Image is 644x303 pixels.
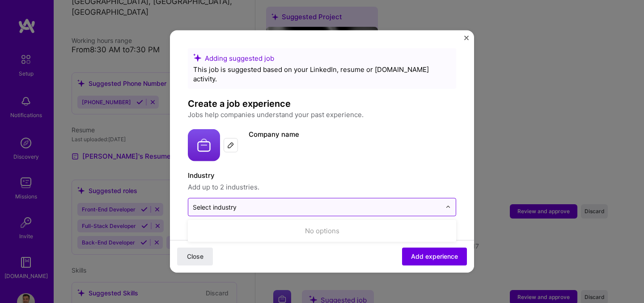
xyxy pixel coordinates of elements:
p: Jobs help companies understand your past experience. [188,109,456,120]
label: Industry [188,170,456,181]
img: Edit [227,142,234,149]
span: Add experience [411,252,458,261]
img: drop icon [445,204,451,210]
div: Adding suggested job [193,54,451,63]
span: Close [187,252,203,261]
button: Close [177,248,213,265]
i: icon SuggestedTeams [193,54,201,62]
label: Company name [249,130,299,139]
div: Edit [224,138,238,152]
div: This job is suggested based on your LinkedIn, resume or [DOMAIN_NAME] activity. [193,65,451,84]
div: No options [191,223,453,239]
span: Add up to 2 industries. [188,182,456,193]
button: Add experience [402,248,467,265]
button: Close [464,36,469,45]
img: Company logo [188,129,220,161]
h4: Create a job experience [188,98,456,109]
div: Select industry [193,202,237,212]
